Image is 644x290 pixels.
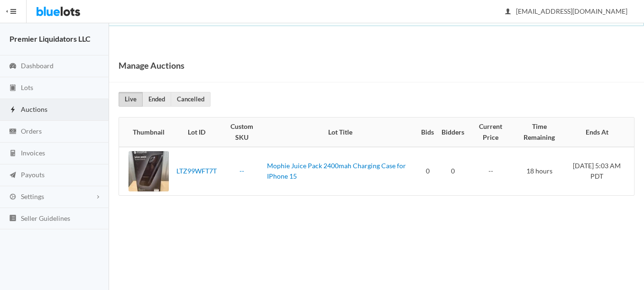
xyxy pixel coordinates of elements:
th: Bids [417,118,438,147]
th: Thumbnail [119,118,173,147]
span: Settings [21,192,44,200]
ion-icon: person [503,8,513,17]
span: Invoices [21,149,45,157]
th: Bidders [438,118,468,147]
ion-icon: cash [8,127,18,136]
a: Cancelled [171,92,211,107]
th: Time Remaining [513,118,565,147]
ion-icon: speedometer [8,62,18,71]
ion-icon: cog [8,193,18,202]
span: Payouts [21,171,45,179]
span: [EMAIL_ADDRESS][DOMAIN_NAME] [506,7,627,15]
td: -- [468,147,513,195]
a: Mophie Juice Pack 2400mah Charging Case for IPhone 15 [267,162,406,181]
ion-icon: paper plane [8,171,18,180]
td: 0 [438,147,468,195]
th: Ends At [565,118,634,147]
td: 0 [417,147,438,195]
th: Custom SKU [221,118,263,147]
h1: Manage Auctions [119,58,184,72]
ion-icon: calculator [8,149,18,158]
th: Current Price [468,118,513,147]
a: Live [119,92,143,107]
strong: Premier Liquidators LLC [9,34,91,43]
td: 18 hours [513,147,565,195]
span: Auctions [21,105,47,113]
span: Seller Guidelines [21,214,70,222]
th: Lot Title [263,118,417,147]
ion-icon: flash [8,106,18,115]
th: Lot ID [173,118,221,147]
span: Dashboard [21,62,54,70]
ion-icon: list box [8,214,18,223]
a: -- [239,167,244,175]
td: [DATE] 5:03 AM PDT [565,147,634,195]
a: LTZ99WFT7T [176,167,217,175]
span: Orders [21,127,42,135]
span: Lots [21,83,33,91]
a: Ended [142,92,171,107]
ion-icon: clipboard [8,84,18,93]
